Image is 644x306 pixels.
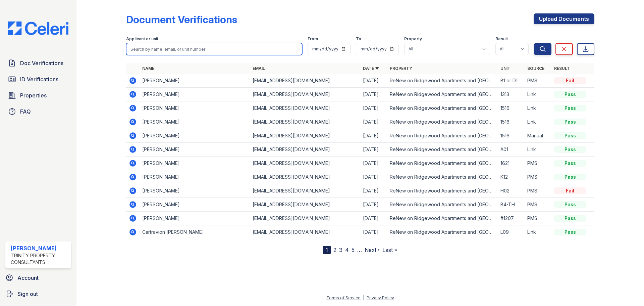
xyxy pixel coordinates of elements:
[250,101,360,115] td: [EMAIL_ADDRESS][DOMAIN_NAME]
[140,74,250,88] td: [PERSON_NAME]
[525,212,551,225] td: PMS
[140,184,250,198] td: [PERSON_NAME]
[525,157,551,170] td: PMS
[498,157,525,170] td: 1621
[140,143,250,157] td: [PERSON_NAME]
[525,184,551,198] td: PMS
[250,129,360,143] td: [EMAIL_ADDRESS][DOMAIN_NAME]
[20,107,31,116] span: FAQ
[140,88,250,101] td: [PERSON_NAME]
[554,119,586,125] div: Pass
[525,225,551,239] td: Link
[382,247,397,253] a: Last »
[142,66,154,71] a: Name
[360,101,387,115] td: [DATE]
[554,105,586,112] div: Pass
[554,174,586,180] div: Pass
[20,91,47,99] span: Properties
[387,129,497,143] td: ReNew on Ridgewood Apartments and [GEOGRAPHIC_DATA]
[360,170,387,184] td: [DATE]
[554,229,586,235] div: Pass
[253,66,265,71] a: Email
[360,184,387,198] td: [DATE]
[554,66,570,71] a: Result
[140,212,250,225] td: [PERSON_NAME]
[140,225,250,239] td: Cartravion [PERSON_NAME]
[365,247,380,253] a: Next ›
[357,246,362,254] span: …
[323,246,331,254] div: 1
[387,212,497,225] td: ReNew on Ridgewood Apartments and [GEOGRAPHIC_DATA]
[17,274,39,282] span: Account
[525,170,551,184] td: PMS
[498,129,525,143] td: 1516
[498,101,525,115] td: 1516
[3,287,74,301] a: Sign out
[250,143,360,157] td: [EMAIL_ADDRESS][DOMAIN_NAME]
[333,247,336,253] a: 2
[495,36,508,42] label: Result
[5,56,71,70] a: Doc Verifications
[387,157,497,170] td: ReNew on Ridgewood Apartments and [GEOGRAPHIC_DATA]
[140,170,250,184] td: [PERSON_NAME]
[387,225,497,239] td: ReNew on Ridgewood Apartments and [GEOGRAPHIC_DATA]
[387,101,497,115] td: ReNew on Ridgewood Apartments and [GEOGRAPHIC_DATA]
[5,89,71,102] a: Properties
[20,59,63,67] span: Doc Verifications
[250,184,360,198] td: [EMAIL_ADDRESS][DOMAIN_NAME]
[352,247,355,253] a: 5
[345,247,349,253] a: 4
[250,225,360,239] td: [EMAIL_ADDRESS][DOMAIN_NAME]
[534,13,594,24] a: Upload Documents
[308,36,318,42] label: From
[498,115,525,129] td: 1516
[360,157,387,170] td: [DATE]
[360,225,387,239] td: [DATE]
[360,88,387,101] td: [DATE]
[126,36,158,42] label: Applicant or unit
[360,115,387,129] td: [DATE]
[525,74,551,88] td: PMS
[525,143,551,157] td: Link
[498,198,525,212] td: B4-TH
[363,295,364,300] div: |
[387,143,497,157] td: ReNew on Ridgewood Apartments and [GEOGRAPHIC_DATA]
[387,198,497,212] td: ReNew on Ridgewood Apartments and [GEOGRAPHIC_DATA]
[525,88,551,101] td: Link
[525,129,551,143] td: Manual
[126,13,237,26] div: Document Verifications
[250,157,360,170] td: [EMAIL_ADDRESS][DOMAIN_NAME]
[367,295,394,300] a: Privacy Policy
[250,198,360,212] td: [EMAIL_ADDRESS][DOMAIN_NAME]
[11,252,68,266] div: Trinity Property Consultants
[498,225,525,239] td: L09
[250,170,360,184] td: [EMAIL_ADDRESS][DOMAIN_NAME]
[11,244,68,252] div: [PERSON_NAME]
[140,198,250,212] td: [PERSON_NAME]
[498,170,525,184] td: K12
[498,143,525,157] td: A01
[140,101,250,115] td: [PERSON_NAME]
[360,74,387,88] td: [DATE]
[250,212,360,225] td: [EMAIL_ADDRESS][DOMAIN_NAME]
[500,66,511,71] a: Unit
[554,215,586,222] div: Pass
[387,115,497,129] td: ReNew on Ridgewood Apartments and [GEOGRAPHIC_DATA]
[404,36,422,42] label: Property
[554,201,586,208] div: Pass
[250,74,360,88] td: [EMAIL_ADDRESS][DOMAIN_NAME]
[250,88,360,101] td: [EMAIL_ADDRESS][DOMAIN_NAME]
[554,160,586,167] div: Pass
[498,88,525,101] td: 1313
[20,75,58,83] span: ID Verifications
[554,146,586,153] div: Pass
[360,143,387,157] td: [DATE]
[525,101,551,115] td: Link
[360,212,387,225] td: [DATE]
[554,91,586,98] div: Pass
[554,77,586,84] div: Fail
[326,295,361,300] a: Terms of Service
[498,184,525,198] td: H02
[250,115,360,129] td: [EMAIL_ADDRESS][DOMAIN_NAME]
[360,198,387,212] td: [DATE]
